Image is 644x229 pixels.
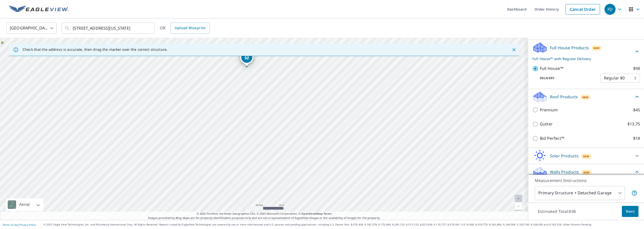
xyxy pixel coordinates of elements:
div: Aerial [6,198,44,211]
button: Close [511,47,517,53]
p: $98 [633,65,640,72]
span: Upload Blueprint [175,25,205,31]
span: New [583,170,590,174]
span: New [582,95,589,99]
div: Full House ProductsNewFull House™ with Regular Delivery [532,42,640,61]
span: Your report will include the primary structure and a detached garage if one exists. [631,190,637,196]
img: EV Logo [9,6,68,13]
p: Delivery [532,76,600,80]
a: Privacy Policy [20,223,36,226]
div: Aerial [18,198,31,211]
p: Estimated Total: $98 [534,206,580,217]
p: $18 [633,135,640,142]
a: Terms [324,212,332,215]
div: Solar ProductsNew [532,150,640,162]
p: Premium [540,107,558,113]
p: Gutter [540,121,553,127]
div: Regular $0 [600,71,640,85]
a: Upload Blueprint [171,23,209,34]
p: Bid Perfect™ [540,135,564,142]
div: FD [605,4,616,15]
button: Next [622,206,638,217]
a: OpenStreetMap [301,212,323,215]
p: Full House™ [540,65,563,72]
div: Walls ProductsNew [532,166,640,178]
div: [GEOGRAPHIC_DATA] [6,21,57,35]
p: © 2025 Eagle View Technologies, Inc. and Pictometry International Corp. All Rights Reserved. Repo... [44,223,641,226]
a: Terms of Use [3,223,18,226]
span: New [583,154,589,158]
p: $13.75 [627,121,640,127]
div: OR [160,23,210,34]
span: New [593,46,600,50]
a: Cancel Order [566,4,600,15]
p: Check that the address is accurate, then drag the marker over the correct structure. [23,47,168,52]
p: | [3,223,36,226]
div: Roof ProductsNew [532,91,640,103]
p: Full House Products [550,45,589,51]
p: Walls Products [550,169,579,175]
p: Roof Products [550,94,578,100]
span: Next [626,208,634,215]
a: Current Level 19, Zoom Out [515,202,522,210]
span: © 2025 TomTom, Earthstar Geographics SIO, © 2025 Microsoft Corporation, © [197,212,332,216]
div: Dropped pin, building 1, Residential property, 600 S Eastern Ave Moore, OK 73160 [240,51,253,66]
p: Full House™ with Regular Delivery [532,56,634,61]
p: Solar Products [550,153,579,159]
p: Measurement Instructions [535,177,637,184]
p: $45 [633,107,640,113]
input: Search by address or latitude-longitude [73,21,144,35]
a: Current Level 19, Zoom In Disabled [515,195,522,202]
div: Primary Structure + Detached Garage [535,186,625,200]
